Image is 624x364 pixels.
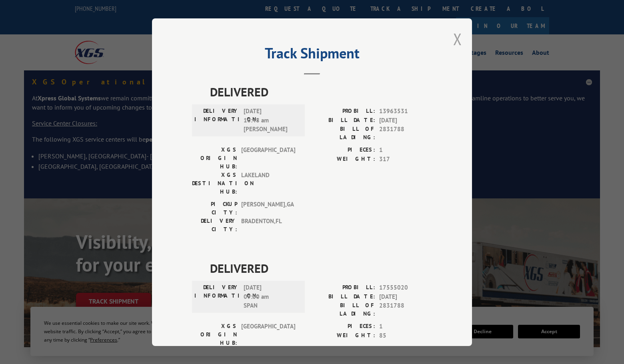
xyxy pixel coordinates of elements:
[453,28,462,50] button: Close modal
[241,200,295,217] span: [PERSON_NAME] , GA
[312,283,375,292] label: PROBILL:
[192,200,237,217] label: PICKUP CITY:
[210,83,432,101] span: DELIVERED
[312,331,375,340] label: WEIGHT:
[312,292,375,301] label: BILL DATE:
[312,146,375,155] label: PIECES:
[379,125,432,142] span: 2831788
[194,107,240,134] label: DELIVERY INFORMATION:
[379,154,432,164] span: 317
[312,107,375,116] label: PROBILL:
[210,259,432,277] span: DELIVERED
[312,125,375,142] label: BILL OF LADING:
[379,301,432,318] span: 2831788
[379,107,432,116] span: 13963531
[241,322,295,347] span: [GEOGRAPHIC_DATA]
[379,116,432,125] span: [DATE]
[244,283,298,310] span: [DATE] 09:00 am SPAN
[379,322,432,331] span: 1
[312,322,375,331] label: PIECES:
[379,331,432,340] span: 85
[312,154,375,164] label: WEIGHT:
[241,217,295,234] span: BRADENTON , FL
[192,48,432,63] h2: Track Shipment
[312,116,375,125] label: BILL DATE:
[241,146,295,171] span: [GEOGRAPHIC_DATA]
[379,292,432,301] span: [DATE]
[192,217,237,234] label: DELIVERY CITY:
[192,322,237,347] label: XGS ORIGIN HUB:
[241,171,295,196] span: LAKELAND
[312,301,375,318] label: BILL OF LADING:
[379,283,432,292] span: 17555020
[194,283,240,310] label: DELIVERY INFORMATION:
[192,171,237,196] label: XGS DESTINATION HUB:
[244,107,298,134] span: [DATE] 10:48 am [PERSON_NAME]
[192,146,237,171] label: XGS ORIGIN HUB:
[379,146,432,155] span: 1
